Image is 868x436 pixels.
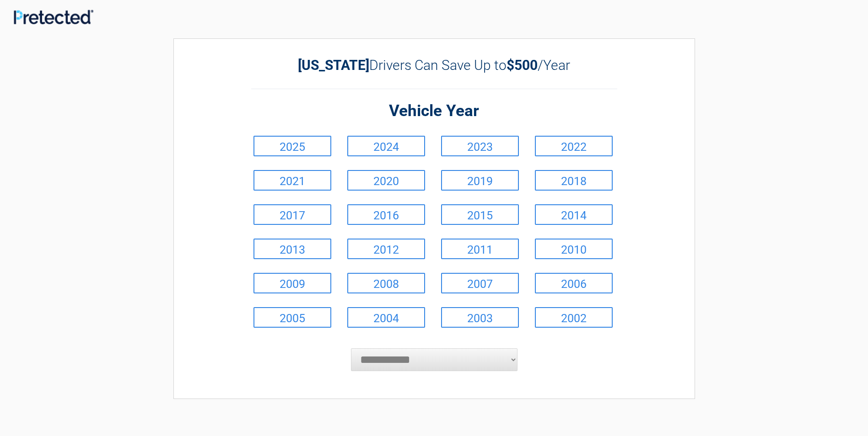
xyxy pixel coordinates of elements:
b: $500 [507,57,538,73]
a: 2016 [347,204,425,225]
a: 2019 [441,170,519,191]
a: 2002 [535,307,613,328]
a: 2014 [535,204,613,225]
a: 2008 [347,273,425,293]
a: 2023 [441,136,519,156]
a: 2015 [441,204,519,225]
a: 2004 [347,307,425,328]
a: 2013 [253,239,331,259]
a: 2006 [535,273,613,293]
a: 2024 [347,136,425,156]
b: [US_STATE] [298,57,369,73]
a: 2022 [535,136,613,156]
a: 2021 [253,170,331,191]
a: 2003 [441,307,519,328]
a: 2017 [253,204,331,225]
a: 2005 [253,307,331,328]
a: 2010 [535,239,613,259]
a: 2018 [535,170,613,191]
a: 2009 [253,273,331,293]
a: 2007 [441,273,519,293]
img: Main Logo [14,10,93,24]
h2: Vehicle Year [251,101,617,122]
a: 2011 [441,239,519,259]
a: 2012 [347,239,425,259]
h2: Drivers Can Save Up to /Year [251,57,617,73]
a: 2020 [347,170,425,191]
a: 2025 [253,136,331,156]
